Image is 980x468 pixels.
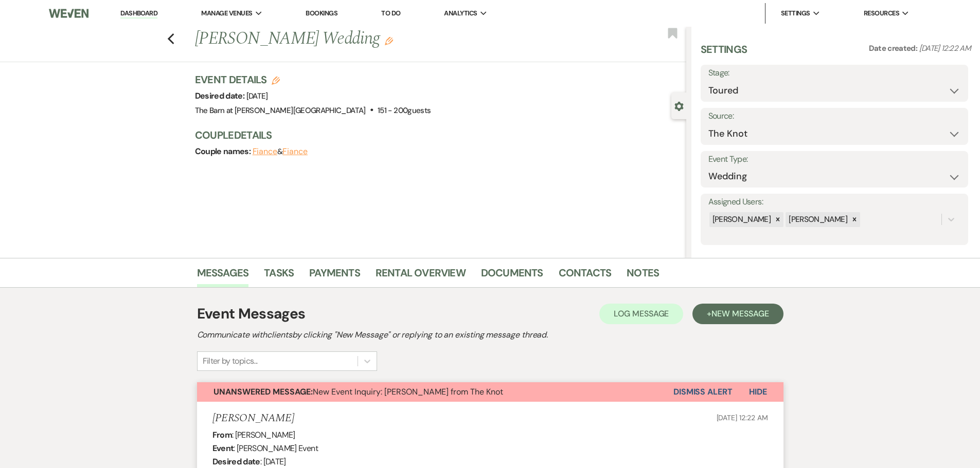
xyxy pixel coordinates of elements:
[864,8,899,18] span: Resources
[212,456,260,467] b: Desired date
[708,109,960,124] label: Source:
[212,429,232,440] b: From
[195,27,584,51] h1: [PERSON_NAME] Wedding
[197,303,306,325] h1: Event Messages
[614,308,669,319] span: Log Message
[749,386,767,397] span: Hide
[708,152,960,167] label: Event Type:
[49,3,88,24] img: Weven Logo
[674,101,684,110] button: Close lead details
[708,66,960,81] label: Stage:
[559,265,612,287] a: Contacts
[717,413,768,422] span: [DATE] 12:22 AM
[195,90,246,101] span: Desired date:
[673,382,733,402] button: Dismiss Alert
[282,147,308,156] button: Fiance
[197,265,249,287] a: Messages
[709,212,773,227] div: [PERSON_NAME]
[195,72,431,87] h3: Event Details
[213,386,503,397] span: New Event Inquiry: [PERSON_NAME] from The Knot
[378,105,431,116] span: 151 - 200 guests
[692,304,783,324] button: +New Message
[781,8,810,18] span: Settings
[203,355,258,367] div: Filter by topics...
[708,195,960,210] label: Assigned Users:
[197,329,783,341] h2: Communicate with clients by clicking "New Message" or replying to an existing message thread.
[381,9,400,17] a: To Do
[919,43,971,53] span: [DATE] 12:22 AM
[253,146,308,157] span: &
[385,36,393,45] button: Edit
[246,91,268,101] span: [DATE]
[195,105,366,116] span: The Barn at [PERSON_NAME][GEOGRAPHIC_DATA]
[711,308,769,319] span: New Message
[309,265,360,287] a: Payments
[733,382,783,402] button: Hide
[212,412,294,425] h5: [PERSON_NAME]
[786,212,849,227] div: [PERSON_NAME]
[306,9,337,17] a: Bookings
[212,443,234,454] b: Event
[195,128,676,142] h3: Couple Details
[869,43,919,53] span: Date created:
[253,147,278,156] button: Fiance
[264,265,294,287] a: Tasks
[195,146,253,157] span: Couple names:
[376,265,466,287] a: Rental Overview
[627,265,659,287] a: Notes
[444,8,477,18] span: Analytics
[701,42,747,65] h3: Settings
[599,304,683,324] button: Log Message
[213,386,313,397] strong: Unanswered Message:
[481,265,543,287] a: Documents
[197,382,673,402] button: Unanswered Message:New Event Inquiry: [PERSON_NAME] from The Knot
[201,8,252,18] span: Manage Venues
[120,9,157,18] a: Dashboard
